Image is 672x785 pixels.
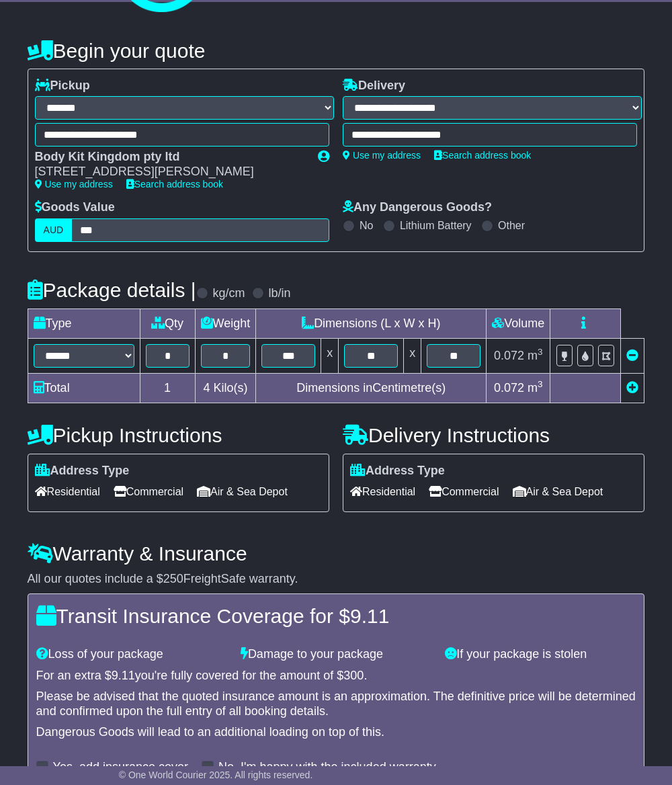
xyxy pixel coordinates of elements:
label: Pickup [35,79,90,93]
td: Dimensions (L x W x H) [256,308,487,338]
label: Address Type [35,464,130,479]
a: Use my address [35,179,113,190]
div: If your package is stolen [438,647,642,662]
td: Volume [487,308,550,338]
a: Search address book [126,179,223,190]
label: Goods Value [35,200,115,215]
h4: Transit Insurance Coverage for $ [36,605,636,627]
label: Any Dangerous Goods? [343,200,492,215]
span: Residential [35,481,100,502]
a: Use my address [343,150,421,161]
span: Commercial [429,481,499,502]
label: Other [498,219,525,232]
h4: Package details | [28,279,196,301]
label: No [360,219,373,232]
label: kg/cm [213,286,245,301]
span: m [528,381,543,395]
a: Add new item [626,381,638,395]
div: Damage to your package [234,647,438,662]
div: Loss of your package [30,647,234,662]
div: For an extra $ you're fully covered for the amount of $ . [36,669,636,684]
label: Yes, add insurance cover [53,760,188,775]
label: lb/in [269,286,291,301]
td: x [321,338,339,373]
td: Weight [195,308,256,338]
h4: Begin your quote [28,40,645,62]
span: 250 [163,572,183,585]
span: 4 [203,381,210,395]
label: AUD [35,218,73,242]
label: Lithium Battery [400,219,472,232]
span: 9.11 [350,605,389,627]
h4: Warranty & Insurance [28,542,645,565]
span: Commercial [114,481,183,502]
td: Dimensions in Centimetre(s) [256,373,487,403]
h4: Pickup Instructions [28,424,329,446]
label: Delivery [343,79,405,93]
h4: Delivery Instructions [343,424,644,446]
a: Remove this item [626,349,638,362]
td: Kilo(s) [195,373,256,403]
div: All our quotes include a $ FreightSafe warranty. [28,572,645,587]
sup: 3 [538,379,543,389]
span: 9.11 [112,669,135,682]
span: Air & Sea Depot [197,481,288,502]
span: © One World Courier 2025. All rights reserved. [119,770,313,780]
label: No, I'm happy with the included warranty [218,760,436,775]
div: [STREET_ADDRESS][PERSON_NAME] [35,165,304,179]
td: Type [28,308,140,338]
span: Residential [350,481,415,502]
div: Dangerous Goods will lead to an additional loading on top of this. [36,725,636,740]
div: Body Kit Kingdom pty ltd [35,150,304,165]
td: Total [28,373,140,403]
span: 0.072 [494,381,524,395]
span: 300 [343,669,364,682]
td: x [404,338,421,373]
span: 0.072 [494,349,524,362]
label: Address Type [350,464,445,479]
sup: 3 [538,347,543,357]
td: 1 [140,373,195,403]
div: Please be advised that the quoted insurance amount is an approximation. The definitive price will... [36,690,636,718]
span: m [528,349,543,362]
span: Air & Sea Depot [513,481,603,502]
td: Qty [140,308,195,338]
a: Search address book [434,150,531,161]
